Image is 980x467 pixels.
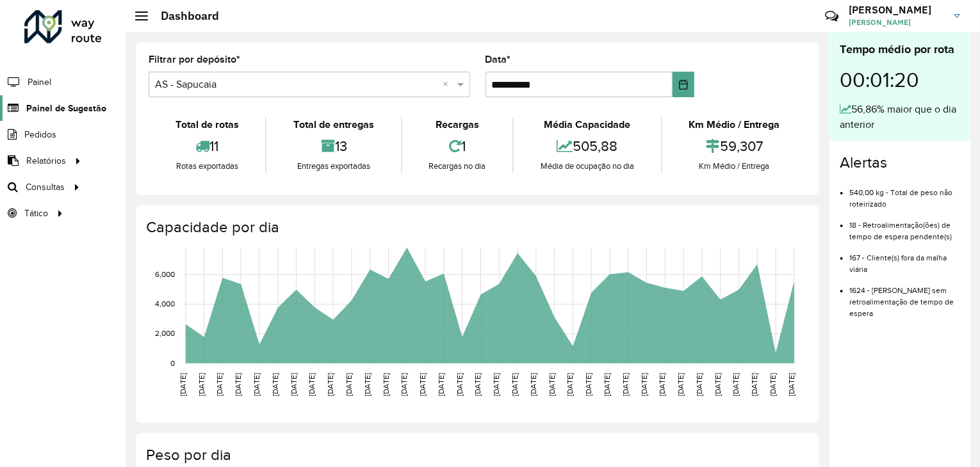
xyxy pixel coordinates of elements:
[146,218,806,237] h4: Capacidade por dia
[155,270,175,278] text: 6,000
[849,4,945,16] h3: [PERSON_NAME]
[840,154,960,172] h4: Alertas
[270,132,397,160] div: 13
[149,52,240,67] label: Filtrar por depósito
[152,132,262,160] div: 11
[146,446,806,464] h4: Peso por dia
[529,373,537,396] text: [DATE]
[443,77,454,92] span: Clear all
[849,17,945,28] span: [PERSON_NAME]
[290,373,298,396] text: [DATE]
[840,58,960,102] div: 00:01:20
[732,373,740,396] text: [DATE]
[548,373,556,396] text: [DATE]
[474,373,482,396] text: [DATE]
[363,373,372,396] text: [DATE]
[400,373,408,396] text: [DATE]
[566,373,575,396] text: [DATE]
[405,132,509,160] div: 1
[24,128,56,141] span: Pedidos
[849,177,960,210] li: 540,00 kg - Total de peso não roteirizado
[849,242,960,275] li: 167 - Cliente(s) fora da malha viária
[170,359,175,367] text: 0
[486,52,511,67] label: Data
[787,373,796,396] text: [DATE]
[714,373,722,396] text: [DATE]
[603,373,611,396] text: [DATE]
[270,117,397,132] div: Total de entregas
[751,373,759,396] text: [DATE]
[517,132,657,160] div: 505,88
[840,102,960,132] div: 56,86% maior que o dia anterior
[849,210,960,242] li: 18 - Retroalimentação(ões) de tempo de espera pendente(s)
[26,102,106,115] span: Painel de Sugestão
[24,207,48,220] span: Tático
[307,373,316,396] text: [DATE]
[584,373,592,396] text: [DATE]
[666,160,803,173] div: Km Médio / Entrega
[455,373,464,396] text: [DATE]
[621,373,630,396] text: [DATE]
[152,160,262,173] div: Rotas exportadas
[517,160,657,173] div: Média de ocupação no dia
[152,117,262,132] div: Total de rotas
[818,3,845,30] a: Contato Rápido
[405,160,509,173] div: Recargas no dia
[252,373,261,396] text: [DATE]
[437,373,445,396] text: [DATE]
[155,329,175,338] text: 2,000
[640,373,648,396] text: [DATE]
[658,373,667,396] text: [DATE]
[382,373,390,396] text: [DATE]
[26,180,65,194] span: Consultas
[26,154,66,168] span: Relatórios
[676,373,685,396] text: [DATE]
[271,373,279,396] text: [DATE]
[695,373,703,396] text: [DATE]
[492,373,500,396] text: [DATE]
[28,75,51,89] span: Painel
[517,117,657,132] div: Média Capacidade
[672,4,806,38] div: Críticas? Dúvidas? Elogios? Sugestões? Entre em contato conosco!
[510,373,519,396] text: [DATE]
[148,9,219,23] h2: Dashboard
[666,117,803,132] div: Km Médio / Entrega
[769,373,777,396] text: [DATE]
[840,41,960,58] div: Tempo médio por rota
[673,72,694,97] button: Choose Date
[405,117,509,132] div: Recargas
[666,132,803,160] div: 59,307
[326,373,334,396] text: [DATE]
[179,373,187,396] text: [DATE]
[345,373,353,396] text: [DATE]
[849,275,960,319] li: 1624 - [PERSON_NAME] sem retroalimentação de tempo de espera
[215,373,224,396] text: [DATE]
[234,373,242,396] text: [DATE]
[418,373,427,396] text: [DATE]
[197,373,206,396] text: [DATE]
[270,160,397,173] div: Entregas exportadas
[155,300,175,308] text: 4,000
